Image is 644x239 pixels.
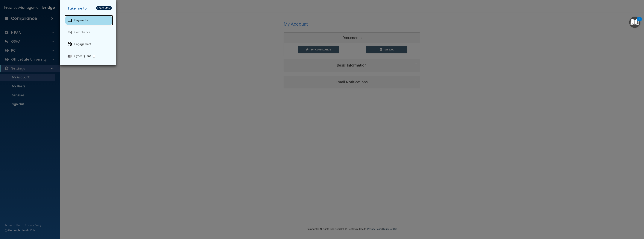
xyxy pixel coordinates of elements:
[629,17,640,28] button: Open Resource Center, 2 new notifications
[579,212,640,227] iframe: Drift Widget Chat Controller
[96,6,112,10] button: Learn More
[65,39,113,50] a: Engagement
[65,15,113,26] a: Payments
[74,42,91,46] p: Engagement
[65,3,113,14] h5: Take me to:
[639,19,640,24] div: 2
[65,27,113,38] a: Compliance
[65,51,113,61] a: Cyber Quant
[97,7,111,9] div: Learn More
[74,18,88,22] p: Payments
[74,54,91,58] p: Cyber Quant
